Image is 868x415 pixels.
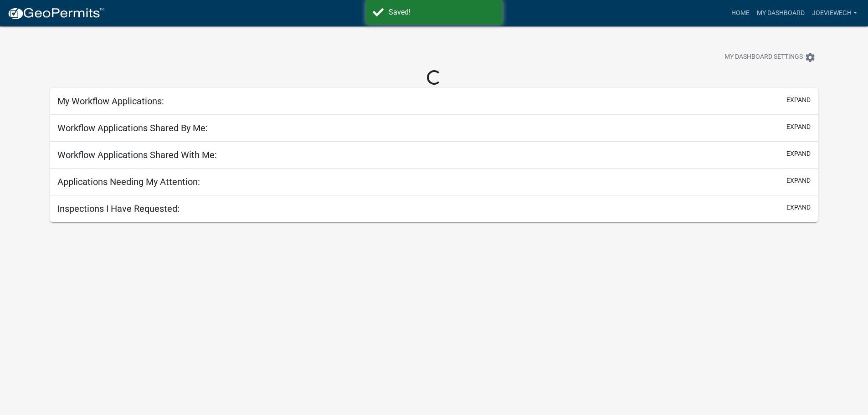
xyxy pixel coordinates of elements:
[786,176,811,185] button: expand
[57,149,217,160] h5: Workflow Applications Shared With Me:
[57,176,200,187] h5: Applications Needing My Attention:
[786,149,811,159] button: expand
[724,52,803,63] span: My Dashboard Settings
[753,5,808,22] a: My Dashboard
[57,203,180,214] h5: Inspections I Have Requested:
[728,5,753,22] a: Home
[808,5,861,22] a: JoeViewegh
[786,95,811,105] button: expand
[786,122,811,132] button: expand
[717,48,823,66] button: My Dashboard Settingssettings
[389,7,496,18] div: Saved!
[57,96,164,107] h5: My Workflow Applications:
[805,52,816,63] i: settings
[57,123,208,133] h5: Workflow Applications Shared By Me:
[786,203,811,212] button: expand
